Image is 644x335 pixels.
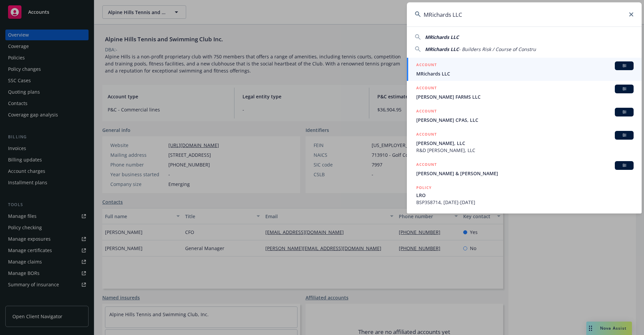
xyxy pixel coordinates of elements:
[618,86,631,92] span: BI
[416,93,634,100] span: [PERSON_NAME] FARMS LLC
[416,147,634,154] span: R&D [PERSON_NAME], LLC
[407,104,642,127] a: ACCOUNTBI[PERSON_NAME] CPAS, LLC
[618,132,631,138] span: BI
[416,108,437,116] h5: ACCOUNT
[618,109,631,115] span: BI
[407,127,642,157] a: ACCOUNTBI[PERSON_NAME], LLCR&D [PERSON_NAME], LLC
[416,161,437,169] h5: ACCOUNT
[416,192,634,199] span: LRO
[407,157,642,181] a: ACCOUNTBI[PERSON_NAME] & [PERSON_NAME]
[416,61,437,69] h5: ACCOUNT
[425,46,459,52] span: MRichards LLC
[425,34,459,40] span: MRichards LLC
[416,170,634,177] span: [PERSON_NAME] & [PERSON_NAME]
[407,81,642,104] a: ACCOUNTBI[PERSON_NAME] FARMS LLC
[618,162,631,169] span: BI
[618,63,631,69] span: BI
[407,2,642,27] input: Search...
[416,199,634,206] span: BSP358714, [DATE]-[DATE]
[416,184,432,191] h5: POLICY
[416,70,634,77] span: MRichards LLC
[416,85,437,93] h5: ACCOUNT
[416,131,437,139] h5: ACCOUNT
[416,140,634,147] span: [PERSON_NAME], LLC
[459,46,536,52] span: - Builders Risk / Course of Constru
[416,116,634,124] span: [PERSON_NAME] CPAS, LLC
[407,181,642,209] a: POLICYLROBSP358714, [DATE]-[DATE]
[407,58,642,81] a: ACCOUNTBIMRichards LLC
